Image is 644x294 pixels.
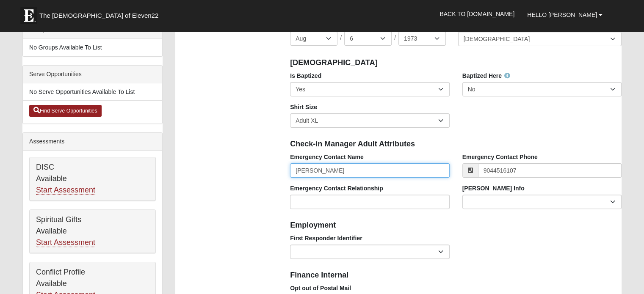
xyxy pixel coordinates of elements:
[16,3,185,24] a: The [DEMOGRAPHIC_DATA] of Eleven22
[30,210,155,253] div: Spiritual Gifts Available
[462,184,525,192] label: [PERSON_NAME] Info
[527,11,597,18] span: Hello [PERSON_NAME]
[29,105,102,117] a: Find Serve Opportunities
[433,3,521,25] a: Back to [DOMAIN_NAME]
[521,4,609,25] a: Hello [PERSON_NAME]
[20,7,37,24] img: Eleven22 logo
[36,238,95,247] a: Start Assessment
[23,39,162,56] li: No Groups Available To List
[462,71,510,80] label: Baptized Here
[36,186,95,195] a: Start Assessment
[23,83,162,101] li: No Serve Opportunities Available To List
[290,234,362,242] label: First Responder Identifier
[340,33,342,43] span: /
[290,140,622,149] h4: Check-in Manager Adult Attributes
[290,71,321,80] label: Is Baptized
[290,103,317,111] label: Shirt Size
[290,153,364,161] label: Emergency Contact Name
[23,133,162,151] div: Assessments
[30,157,155,201] div: DISC Available
[290,58,622,68] h4: [DEMOGRAPHIC_DATA]
[290,284,351,292] label: Opt out of Postal Mail
[39,11,158,20] span: The [DEMOGRAPHIC_DATA] of Eleven22
[394,33,396,43] span: /
[23,66,162,83] div: Serve Opportunities
[290,221,622,230] h4: Employment
[462,153,538,161] label: Emergency Contact Phone
[290,271,622,280] h4: Finance Internal
[290,184,383,192] label: Emergency Contact Relationship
